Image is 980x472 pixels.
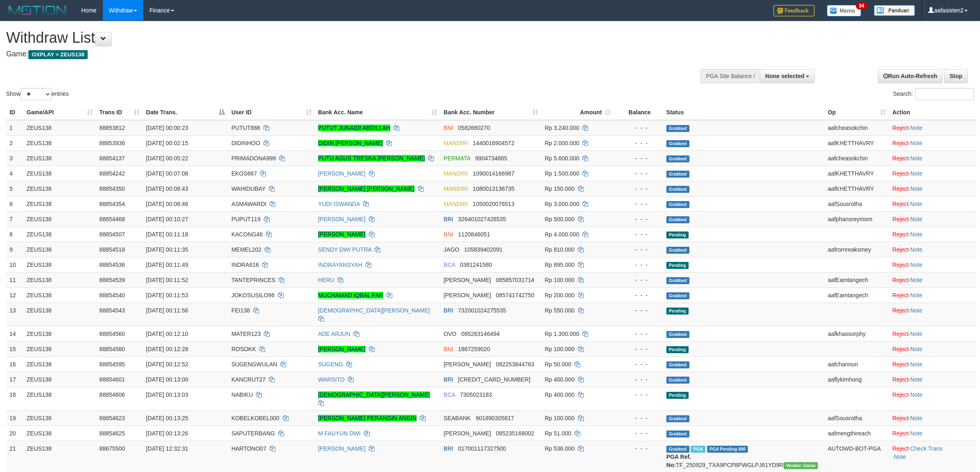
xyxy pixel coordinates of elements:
td: ZEUS138 [23,166,96,181]
span: PUTUT888 [231,125,260,131]
a: Reject [892,185,909,192]
div: - - - [617,230,660,238]
span: BNI [444,346,453,352]
span: [DATE] 00:12:10 [146,331,188,337]
td: · [889,387,976,410]
span: 88854536 [99,261,125,268]
td: aaflykimhong [824,372,889,387]
span: Rp 1.300.000 [545,331,579,337]
span: MANDIRI [444,170,468,177]
span: Pending [666,308,689,315]
a: [PERSON_NAME] [318,170,365,177]
span: Copy 1050020076513 to clipboard [473,201,514,207]
div: - - - [617,330,660,338]
span: MANDIRI [444,201,468,207]
td: · [889,211,976,227]
span: Grabbed [666,201,689,208]
td: ZEUS138 [23,341,96,356]
a: Note [910,261,922,268]
a: Reject [892,376,909,383]
th: Bank Acc. Name: activate to sort column ascending [315,105,440,120]
a: Note [910,140,922,146]
span: Copy 1440016904572 to clipboard [473,140,514,146]
a: [DEMOGRAPHIC_DATA][PERSON_NAME] [318,391,430,398]
span: BRI [444,307,453,314]
th: ID [6,105,23,120]
a: YUDI ISWANDA [318,201,360,207]
a: Run Auto-Refresh [878,69,943,83]
a: PUTU AGUS TRESNA [PERSON_NAME] [318,155,425,162]
th: User ID: activate to sort column ascending [228,105,315,120]
span: Grabbed [666,247,689,254]
td: · [889,135,976,150]
span: BRI [444,216,453,222]
td: ZEUS138 [23,356,96,372]
td: 12 [6,287,23,303]
a: Note [910,201,922,207]
td: 7 [6,211,23,227]
span: EKOS667 [231,170,257,177]
div: - - - [617,306,660,315]
span: Rp 400.000 [545,376,574,383]
span: Rp 550.000 [545,307,574,314]
a: HERU [318,277,335,283]
a: Note [910,246,922,253]
a: Note [910,292,922,298]
div: - - - [617,245,660,254]
span: Rp 810.000 [545,246,574,253]
a: [PERSON_NAME] [318,346,365,352]
a: Note [910,155,922,162]
span: 88854601 [99,376,125,383]
td: 8 [6,227,23,242]
span: Rp 150.000 [545,185,574,192]
div: - - - [617,200,660,208]
td: · [889,341,976,356]
th: Amount: activate to sort column ascending [541,105,614,120]
a: Note [910,125,922,131]
span: 88854350 [99,185,125,192]
span: Rp 500.000 [545,216,574,222]
td: ZEUS138 [23,181,96,196]
a: Note [910,346,922,352]
a: DIDIN [PERSON_NAME] [318,140,383,146]
span: KANCRUT27 [231,376,265,383]
span: Rp 2.000.000 [545,140,579,146]
span: Grabbed [666,277,689,284]
td: · [889,181,976,196]
a: Reject [892,445,909,452]
td: aafphansreymom [824,211,889,227]
th: Action [889,105,976,120]
a: Reject [892,246,909,253]
span: 88854540 [99,292,125,298]
td: 5 [6,181,23,196]
a: Note [910,361,922,368]
span: Copy 643201024270537 to clipboard [458,376,531,383]
span: [DATE] 00:11:56 [146,307,188,314]
span: MEMEL202 [231,246,261,253]
span: JAGO [444,246,459,253]
td: · [889,326,976,341]
a: Reject [892,201,909,207]
div: - - - [617,169,660,178]
span: Rp 50.000 [545,361,571,368]
span: Copy 1090014166987 to clipboard [473,170,514,177]
span: Rp 4.000.000 [545,231,579,238]
td: 18 [6,387,23,410]
td: · [889,150,976,166]
span: Rp 100.000 [545,346,574,352]
button: None selected [760,69,815,83]
a: Note [910,331,922,337]
a: Reject [892,415,909,421]
span: [DATE] 00:11:18 [146,231,188,238]
a: Reject [892,140,909,146]
span: [DATE] 00:13:00 [146,376,188,383]
a: Reject [892,292,909,298]
img: MOTION_logo.png [6,4,69,16]
a: WARSITO [318,376,345,383]
th: Balance [614,105,663,120]
a: Reject [892,307,909,314]
input: Search: [915,88,974,100]
div: - - - [617,261,660,269]
span: 88854242 [99,170,125,177]
td: ZEUS138 [23,372,96,387]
